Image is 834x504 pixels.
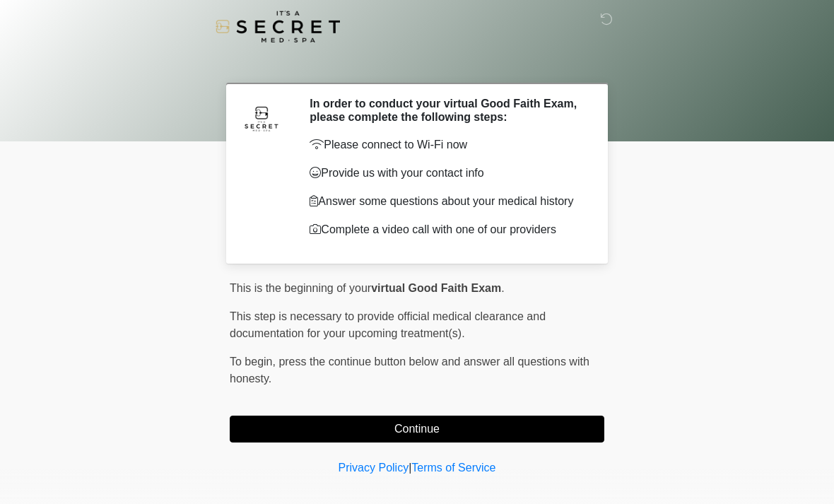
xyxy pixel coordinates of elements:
img: It's A Secret Med Spa Logo [216,11,340,42]
span: This step is necessary to provide official medical clearance and documentation for your upcoming ... [230,310,546,339]
a: | [409,462,411,474]
h1: ‎ ‎ [219,51,615,77]
img: Agent Avatar [240,97,283,139]
button: Continue [230,416,604,443]
a: Privacy Policy [339,462,409,474]
span: To begin, [230,356,278,368]
p: Answer some questions about your medical history [310,193,583,210]
p: Please connect to Wi-Fi now [310,136,583,153]
h2: In order to conduct your virtual Good Faith Exam, please complete the following steps: [310,97,583,124]
a: Terms of Service [411,462,495,474]
p: Complete a video call with one of our providers [310,221,583,238]
span: press the continue button below and answer all questions with honesty. [230,356,589,385]
p: Provide us with your contact info [310,165,583,182]
span: This is the beginning of your [230,282,371,294]
span: . [501,282,504,294]
strong: virtual Good Faith Exam [371,282,501,294]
